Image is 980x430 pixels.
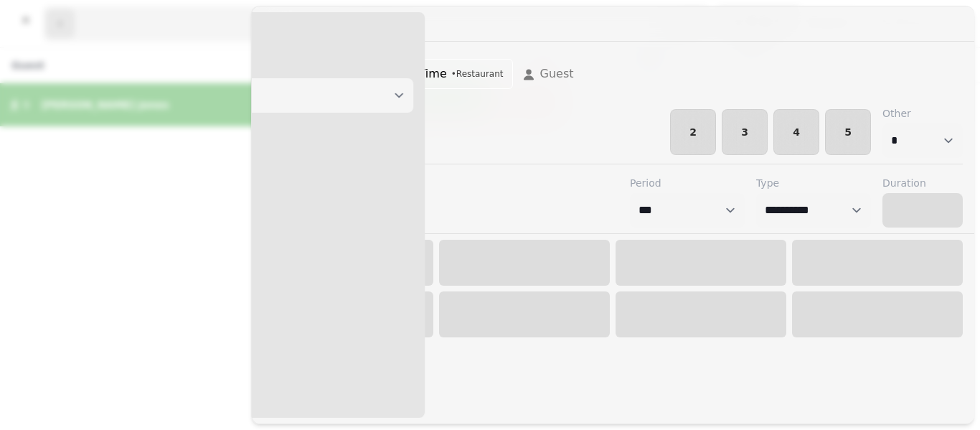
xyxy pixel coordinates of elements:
span: 5 [837,127,859,137]
button: 3 [722,109,768,155]
label: Duration [882,176,963,190]
label: Other [882,106,963,121]
button: 2 [670,109,716,155]
span: • Restaurant [451,68,504,80]
span: Guest [540,65,574,83]
span: 2 [682,127,704,137]
span: 3 [734,127,755,137]
label: Period [630,176,745,190]
label: Type [756,176,871,190]
button: 5 [825,109,871,155]
span: 4 [786,127,807,137]
button: 4 [773,109,819,155]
